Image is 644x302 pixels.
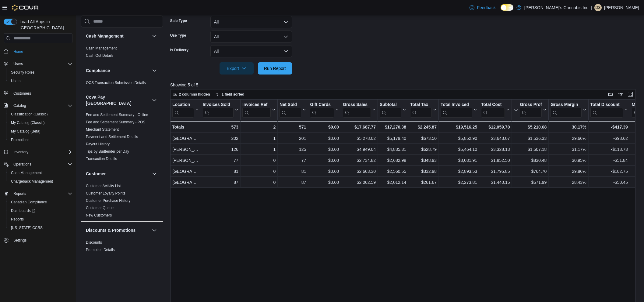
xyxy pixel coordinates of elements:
button: Compliance [86,67,150,74]
span: 1 field sorted [222,92,245,97]
div: 571 [280,123,306,131]
div: $2,012.14 [380,179,406,186]
span: Users [11,78,20,83]
a: Cash Out Details [86,53,114,58]
span: Dashboards [11,208,35,213]
span: Users [9,77,72,85]
div: $348.93 [410,157,437,164]
div: 77 [202,157,238,164]
button: Customers [1,89,75,98]
div: 28.43% [551,179,586,186]
button: Operations [11,161,34,168]
span: Reports [11,217,24,222]
div: $3,643.07 [481,135,510,142]
a: Transaction Details [86,157,117,161]
button: Reports [1,189,75,198]
span: Chargeback Management [9,178,72,185]
div: Gift Card Sales [310,102,334,118]
span: Customer Activity List [86,184,121,188]
p: | [591,4,592,11]
button: Subtotal [380,102,406,118]
a: OCS Transaction Submission Details [86,81,146,85]
div: 0 [242,157,276,164]
div: [PERSON_NAME] [172,157,199,164]
div: $332.98 [410,168,437,175]
div: Gross Profit [520,102,542,118]
div: Gross Sales [343,102,371,118]
button: Compliance [151,67,158,74]
span: Settings [11,236,72,244]
a: Customers [11,90,33,97]
span: Settings [13,238,26,243]
span: Load All Apps in [GEOGRAPHIC_DATA] [17,19,72,31]
div: Dashwinder Singh [594,4,602,11]
a: Fee and Settlement Summary - POS [86,120,145,124]
button: Gift Cards [310,102,339,118]
a: Customer Activity List [86,184,121,188]
span: Inventory [13,150,28,155]
span: Reports [9,216,72,223]
div: $1,536.33 [514,135,547,142]
div: Total Cost [481,102,505,118]
span: Canadian Compliance [9,198,72,206]
button: Classification (Classic) [6,110,75,118]
div: $571.99 [514,179,547,186]
span: My Catalog (Beta) [9,128,72,135]
div: Subtotal [380,102,401,118]
div: 30.17% [551,123,586,131]
button: Invoices Sold [202,102,238,118]
button: Keyboard shortcuts [607,91,614,98]
div: -$98.62 [590,135,628,142]
a: Customer Loyalty Points [86,191,125,195]
div: $4,835.31 [380,146,406,153]
div: [GEOGRAPHIC_DATA] [172,179,199,186]
div: 29.66% [551,135,586,142]
span: Dark Mode [501,11,501,11]
div: 29.86% [551,168,586,175]
button: All [210,45,292,57]
div: -$50.45 [590,179,628,186]
div: -$113.73 [590,146,628,153]
span: Classification (Classic) [9,111,72,118]
span: 2 columns hidden [179,92,210,97]
a: Dashboards [9,207,38,214]
div: Invoices Sold [202,102,233,108]
span: Home [13,49,23,54]
div: 2 [242,123,276,131]
span: Customers [13,91,31,96]
a: [US_STATE] CCRS [9,224,45,231]
button: Discounts & Promotions [86,227,150,233]
span: Inventory [11,148,72,156]
button: Gross Profit [514,102,547,118]
span: Dashboards [9,207,72,214]
button: Total Invoiced [441,102,477,118]
span: Customer Queue [86,206,114,210]
div: Subtotal [380,102,401,108]
div: 201 [280,135,306,142]
a: Canadian Compliance [9,198,49,206]
a: Fee and Settlement Summary - Online [86,113,148,117]
span: My Catalog (Beta) [11,129,40,134]
button: Security Roles [6,68,75,77]
div: Total Invoiced [441,102,472,118]
button: Cova Pay [GEOGRAPHIC_DATA] [151,96,158,104]
button: Cash Management [151,32,158,40]
div: Gift Cards [310,102,334,108]
button: Location [172,102,199,118]
a: Cash Management [9,169,44,176]
a: Discounts [86,240,102,245]
span: Customer Purchase History [86,198,131,203]
button: Inventory [1,148,75,156]
span: Operations [11,161,72,168]
div: $5,210.68 [514,123,547,131]
div: $2,734.82 [343,157,376,164]
span: Feedback [477,5,495,11]
div: -$51.84 [590,157,628,164]
div: 81 [202,168,238,175]
div: $0.00 [310,146,339,153]
a: Promotions [9,136,32,144]
h3: Customer [86,171,106,177]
